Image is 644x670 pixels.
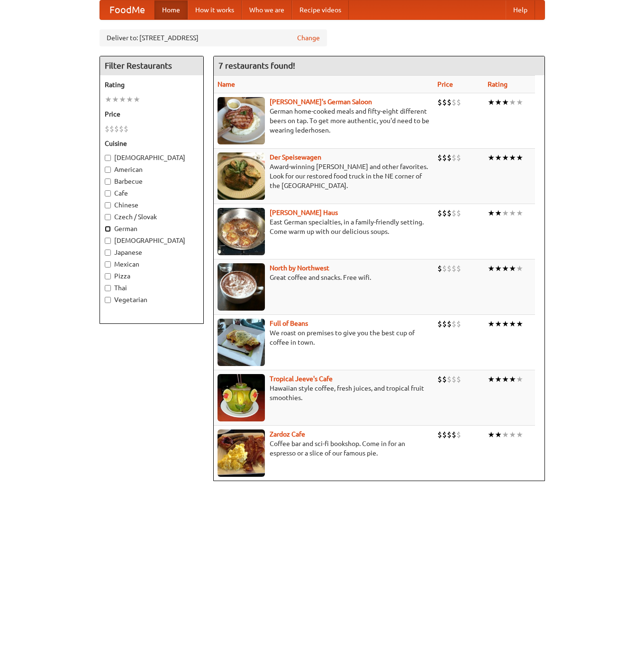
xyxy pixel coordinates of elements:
label: Vegetarian [105,295,199,304]
li: $ [456,97,461,107]
li: ★ [119,94,126,105]
li: $ [452,208,456,218]
li: $ [447,97,452,107]
li: ★ [509,429,516,440]
li: ★ [509,152,516,163]
li: ★ [502,97,509,107]
li: ★ [516,374,523,384]
img: jeeves.jpg [218,374,265,421]
li: $ [456,263,461,274]
li: $ [437,152,442,163]
label: Thai [105,283,199,293]
input: Czech / Slovak [105,214,111,220]
input: Vegetarian [105,297,111,303]
input: American [105,167,111,173]
li: $ [442,429,447,440]
li: ★ [502,429,509,440]
a: Tropical Jeeve's Cafe [270,375,333,383]
h5: Rating [105,80,199,89]
img: zardoz.jpg [218,429,265,477]
a: North by Northwest [270,264,329,272]
a: Der Speisewagen [270,153,321,161]
li: ★ [495,97,502,107]
li: $ [452,97,456,107]
img: north.jpg [218,263,265,311]
li: $ [124,124,128,134]
p: Award-winning [PERSON_NAME] and other favorites. Look for our restored food truck in the NE corne... [218,162,430,190]
p: Coffee bar and sci-fi bookshop. Come in for an espresso or a slice of our famous pie. [218,439,430,458]
li: $ [119,124,124,134]
h5: Cuisine [105,139,199,148]
input: Thai [105,285,111,291]
li: $ [456,374,461,384]
input: Pizza [105,273,111,279]
li: $ [447,319,452,329]
label: Czech / Slovak [105,212,199,222]
input: [DEMOGRAPHIC_DATA] [105,238,111,244]
a: Recipe videos [292,0,349,19]
li: $ [452,429,456,440]
li: $ [456,152,461,163]
li: $ [437,263,442,274]
input: Chinese [105,202,111,208]
li: $ [447,152,452,163]
p: German home-cooked meals and fifty-eight different beers on tap. To get more authentic, you'd nee... [218,107,430,135]
li: ★ [509,97,516,107]
p: Hawaiian style coffee, fresh juices, and tropical fruit smoothies. [218,384,430,402]
a: Change [297,33,320,43]
a: Price [437,80,453,88]
li: $ [437,429,442,440]
li: $ [452,152,456,163]
li: ★ [502,263,509,274]
li: ★ [488,319,495,329]
label: [DEMOGRAPHIC_DATA] [105,236,199,245]
img: kohlhaus.jpg [218,208,265,255]
li: $ [442,97,447,107]
div: Deliver to: [STREET_ADDRESS] [100,29,327,46]
li: ★ [516,263,523,274]
a: FoodMe [100,0,154,19]
input: [DEMOGRAPHIC_DATA] [105,155,111,161]
ng-pluralize: 7 restaurants found! [218,61,295,70]
b: [PERSON_NAME]'s German Saloon [270,98,372,106]
li: $ [447,374,452,384]
li: ★ [495,263,502,274]
a: How it works [188,0,242,19]
li: $ [105,124,109,134]
li: ★ [488,429,495,440]
li: ★ [509,374,516,384]
li: $ [442,263,447,274]
li: $ [114,124,119,134]
b: Zardoz Cafe [270,430,305,438]
li: ★ [126,94,133,105]
li: $ [442,374,447,384]
li: ★ [488,374,495,384]
li: ★ [502,152,509,163]
li: ★ [495,319,502,329]
img: speisewagen.jpg [218,152,265,200]
input: Mexican [105,261,111,268]
li: $ [452,263,456,274]
li: $ [437,208,442,218]
a: Who we are [242,0,292,19]
li: ★ [495,374,502,384]
a: Home [154,0,188,19]
li: ★ [516,429,523,440]
p: East German specialties, in a family-friendly setting. Come warm up with our delicious soups. [218,217,430,236]
label: American [105,165,199,174]
label: Japanese [105,248,199,257]
li: $ [442,319,447,329]
li: ★ [509,263,516,274]
li: ★ [502,208,509,218]
p: We roast on premises to give you the best cup of coffee in town. [218,328,430,347]
label: German [105,224,199,233]
li: $ [437,319,442,329]
li: ★ [488,152,495,163]
a: Rating [488,80,508,88]
li: ★ [516,208,523,218]
li: ★ [112,94,119,105]
li: $ [437,97,442,107]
